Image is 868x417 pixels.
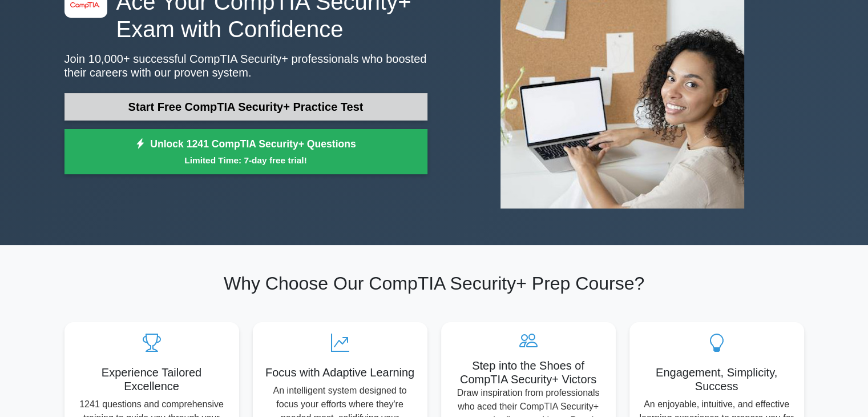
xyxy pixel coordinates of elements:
p: Join 10,000+ successful CompTIA Security+ professionals who boosted their careers with our proven... [64,52,427,79]
h5: Step into the Shoes of CompTIA Security+ Victors [450,359,607,386]
a: Unlock 1241 CompTIA Security+ QuestionsLimited Time: 7-day free trial! [64,129,427,175]
h5: Focus with Adaptive Learning [262,366,418,379]
small: Limited Time: 7-day free trial! [79,154,413,167]
h5: Experience Tailored Excellence [74,366,230,393]
a: Start Free CompTIA Security+ Practice Test [64,93,427,121]
h2: Why Choose Our CompTIA Security+ Prep Course? [64,272,804,294]
h5: Engagement, Simplicity, Success [639,366,795,393]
